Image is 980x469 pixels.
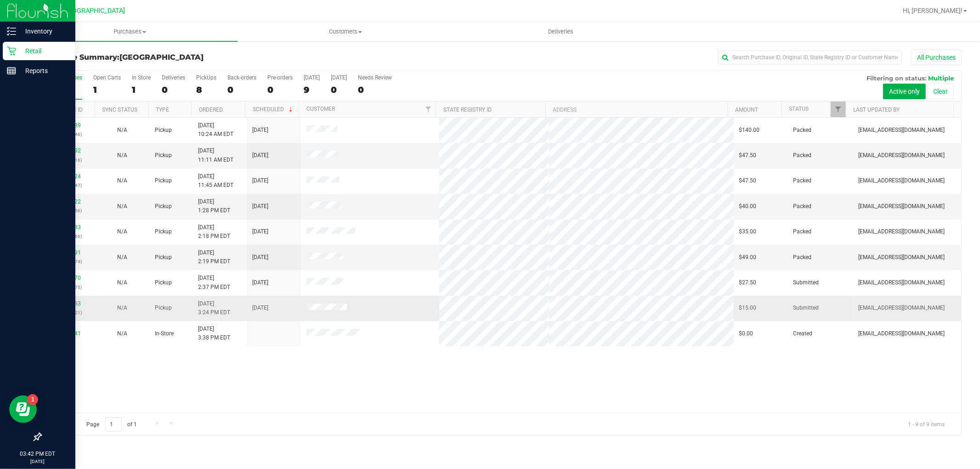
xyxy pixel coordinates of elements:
div: 0 [162,85,185,95]
span: $0.00 [739,329,753,338]
a: 11812624 [55,173,81,180]
span: [EMAIL_ADDRESS][DOMAIN_NAME] [858,278,945,287]
span: $49.00 [739,253,757,262]
p: [DATE] [4,458,71,465]
span: [EMAIL_ADDRESS][DOMAIN_NAME] [858,202,945,211]
span: [EMAIL_ADDRESS][DOMAIN_NAME] [858,151,945,160]
span: Packed [793,227,812,236]
span: $140.00 [739,126,760,135]
span: [DATE] [252,278,268,287]
span: [DATE] [252,253,268,262]
span: $47.50 [739,151,757,160]
span: 1 - 9 of 9 items [901,417,952,431]
div: 0 [267,85,293,95]
div: [DATE] [331,74,347,81]
span: [EMAIL_ADDRESS][DOMAIN_NAME] [858,304,945,312]
span: Pickup [155,304,172,312]
p: Inventory [16,26,71,37]
span: $15.00 [739,304,757,312]
span: Not Applicable [117,152,127,158]
button: All Purchases [911,50,962,65]
div: Needs Review [358,74,392,81]
span: Pickup [155,227,172,236]
a: 11813022 [55,198,81,205]
span: [DATE] [252,151,268,160]
a: Amount [735,107,758,113]
a: 11813583 [55,224,81,231]
span: [DATE] [252,227,268,236]
button: N/A [117,227,127,236]
a: 11811689 [55,122,81,129]
span: Customers [238,28,453,36]
div: Back-orders [227,74,256,81]
span: [DATE] 1:28 PM EDT [198,198,230,215]
span: Multiple [928,74,954,82]
span: [DATE] [252,176,268,185]
p: 03:42 PM EDT [4,450,71,458]
a: 11814241 [55,330,81,337]
button: N/A [117,329,127,338]
span: Packed [793,202,812,211]
span: Not Applicable [117,127,127,133]
span: Pickup [155,253,172,262]
span: $35.00 [739,227,757,236]
button: N/A [117,304,127,312]
span: $47.50 [739,176,757,185]
h3: Purchase Summary: [40,53,347,62]
div: 8 [196,85,216,95]
div: Open Carts [93,74,121,81]
a: Status [789,106,809,112]
span: [EMAIL_ADDRESS][DOMAIN_NAME] [858,126,945,135]
span: [DATE] 2:18 PM EDT [198,223,230,241]
span: Packed [793,253,812,262]
span: In-Store [155,329,174,338]
span: Page of 1 [79,417,145,431]
a: Last Updated By [854,107,900,113]
span: Submitted [793,278,819,287]
span: Pickup [155,176,172,185]
span: [DATE] 2:19 PM EDT [198,249,230,266]
span: Pickup [155,126,172,135]
div: Deliveries [162,74,185,81]
a: Ordered [199,107,223,113]
button: N/A [117,253,127,262]
button: N/A [117,202,127,211]
span: [DATE] [252,202,268,211]
a: 11814153 [55,300,81,307]
th: Address [545,102,728,118]
span: Created [793,329,813,338]
span: [DATE] 11:45 AM EDT [198,172,233,190]
div: 0 [331,85,347,95]
a: Deliveries [453,22,668,41]
iframe: Resource center unread badge [27,394,38,405]
span: Pickup [155,202,172,211]
span: Not Applicable [117,254,127,260]
div: 0 [227,85,256,95]
span: $40.00 [739,202,757,211]
span: [EMAIL_ADDRESS][DOMAIN_NAME] [858,227,945,236]
span: [GEOGRAPHIC_DATA] [119,53,204,62]
div: In Store [132,74,151,81]
div: Pre-orders [267,74,293,81]
a: Filter [420,102,436,117]
inline-svg: Retail [7,46,16,56]
input: Search Purchase ID, Original ID, State Registry ID or Customer Name... [718,51,902,64]
span: Hi, [PERSON_NAME]! [903,7,963,14]
button: N/A [117,151,127,160]
a: Type [156,107,169,113]
span: Pickup [155,278,172,287]
iframe: Resource center [9,396,37,423]
a: State Registry ID [443,107,492,113]
p: Reports [16,65,71,76]
span: [DATE] 11:11 AM EDT [198,147,233,164]
span: [DATE] 2:37 PM EDT [198,274,230,291]
span: Not Applicable [117,330,127,337]
span: Not Applicable [117,305,127,311]
span: [DATE] 3:38 PM EDT [198,325,230,342]
span: Not Applicable [117,203,127,209]
input: 1 [105,417,122,431]
span: [DATE] 10:24 AM EDT [198,121,233,139]
a: Purchases [22,22,238,41]
span: [DATE] [252,126,268,135]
